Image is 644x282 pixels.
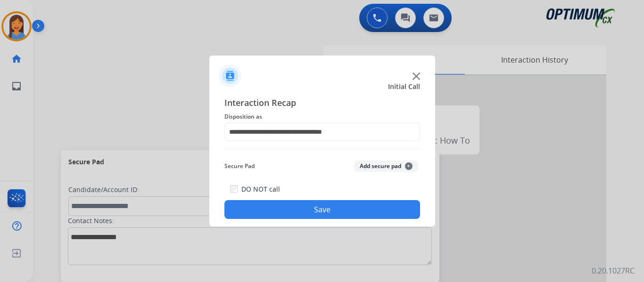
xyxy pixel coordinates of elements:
[224,149,420,149] img: contact-recap-line.svg
[224,111,420,122] span: Disposition as
[241,185,280,194] label: DO NOT call
[405,162,413,170] span: +
[224,161,255,172] span: Secure Pad
[354,161,418,172] button: Add secure pad+
[224,96,420,111] span: Interaction Recap
[592,265,635,276] p: 0.20.1027RC
[388,82,420,91] span: Initial Call
[224,200,420,219] button: Save
[219,64,241,87] img: contactIcon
